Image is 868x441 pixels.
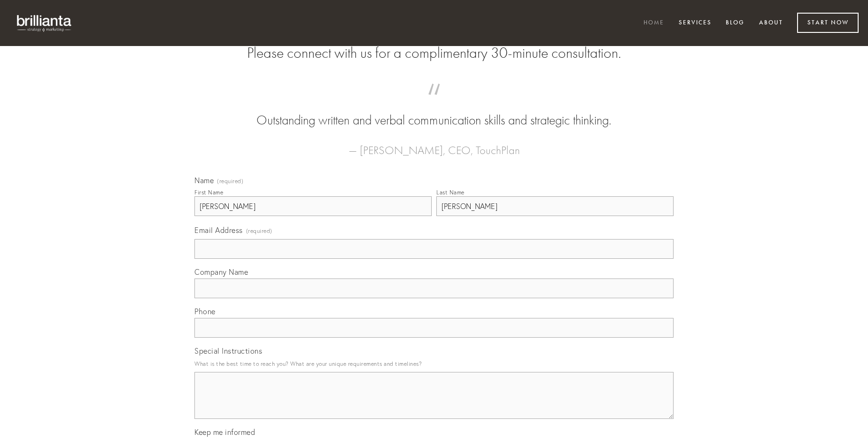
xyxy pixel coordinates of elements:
[194,267,248,277] span: Company Name
[194,44,674,62] h2: Please connect with us for a complimentary 30-minute consultation.
[797,13,859,33] a: Start Now
[9,9,80,37] img: brillianta - research, strategy, marketing
[673,15,718,31] a: Services
[209,93,659,130] blockquote: Outstanding written and verbal communication skills and strategic thinking.
[194,225,243,235] span: Email Address
[436,189,465,196] div: Last Name
[217,178,243,184] span: (required)
[246,224,272,237] span: (required)
[194,357,674,370] p: What is the best time to reach you? What are your unique requirements and timelines?
[209,93,659,111] span: “
[194,427,255,437] span: Keep me informed
[753,15,789,31] a: About
[194,307,216,316] span: Phone
[637,15,670,31] a: Home
[194,176,214,185] span: Name
[194,346,262,356] span: Special Instructions
[720,15,751,31] a: Blog
[209,130,659,160] figcaption: — [PERSON_NAME], CEO, TouchPlan
[194,189,223,196] div: First Name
